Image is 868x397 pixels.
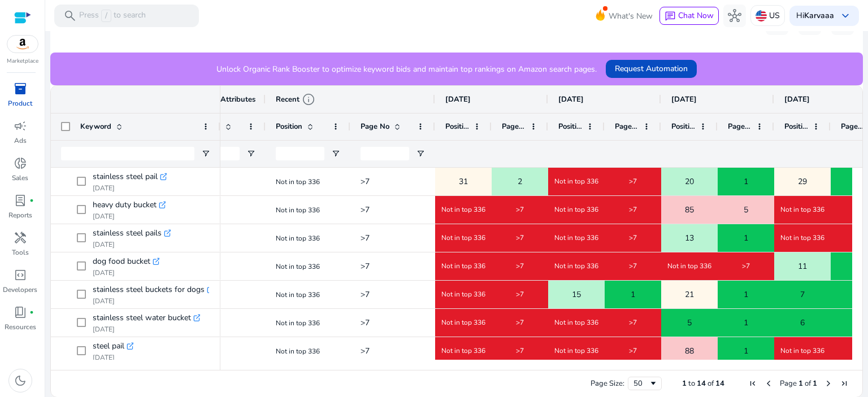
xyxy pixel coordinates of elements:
span: 2 [518,170,522,193]
span: [DATE] [671,94,697,104]
div: Last Page [840,379,849,388]
p: [DATE] [93,240,171,249]
span: of [708,378,714,389]
span: 14 [697,378,706,389]
span: 11 [798,255,807,278]
span: Keyword [80,121,111,132]
span: stainless steel pail [93,169,158,185]
span: hub [728,9,741,23]
span: >7 [516,346,524,355]
span: 88 [685,339,694,363]
span: Position [671,121,695,132]
span: Not in top 336 [276,347,320,356]
span: Not in top 336 [441,318,485,327]
span: fiber_manual_record [29,198,34,203]
button: hub [723,5,746,27]
span: >7 [629,261,637,271]
p: Product [8,98,32,108]
span: Not in top 336 [441,205,485,214]
span: Page No [502,121,526,132]
span: Page No [841,121,865,132]
span: 21 [685,283,694,306]
span: 1 [744,311,748,334]
span: Position [784,121,808,132]
div: Recent [276,93,315,106]
span: Position [445,121,469,132]
p: [DATE] [93,184,167,193]
div: 50 [633,378,649,389]
p: Resources [5,322,36,332]
span: Position [276,121,302,132]
p: Tools [12,247,29,258]
button: Open Filter Menu [201,149,210,158]
span: of [805,378,811,389]
img: us.svg [756,10,767,21]
span: 1 [744,283,748,306]
span: Position [558,121,582,132]
div: Next Page [824,379,833,388]
span: heavy duty bucket [93,197,157,213]
span: >7 [629,177,637,186]
span: Not in top 336 [554,205,598,214]
span: to [688,378,695,389]
span: >7 [516,318,524,327]
span: Not in top 336 [441,261,485,271]
span: handyman [14,231,27,245]
span: [DATE] [445,94,471,104]
span: >7 [629,233,637,242]
span: 1 [744,339,748,363]
span: inventory_2 [14,82,27,95]
span: Not in top 336 [554,318,598,327]
p: [DATE] [93,325,200,334]
span: Not in top 336 [554,177,598,186]
span: chat [665,11,676,22]
span: 1 [744,226,748,250]
span: 7 [800,283,805,306]
span: [DATE] [784,94,810,104]
span: >7 [629,205,637,214]
span: [DATE] [558,94,584,104]
span: 31 [459,170,468,193]
span: Not in top 336 [554,346,598,355]
span: Not in top 336 [780,205,824,214]
span: 1 [682,378,687,389]
img: amazon.svg [7,36,38,53]
span: Chat Now [678,10,714,21]
span: Not in top 336 [276,206,320,215]
span: Page No [728,121,752,132]
button: chatChat Now [659,7,719,25]
span: 15 [572,283,581,306]
p: Unlock Organic Rank Booster to optimize keyword bids and maintain top rankings on Amazon search p... [216,63,597,75]
span: campaign [14,119,27,133]
div: Previous Page [764,379,773,388]
span: >7 [361,317,370,328]
button: Open Filter Menu [331,149,340,158]
button: Open Filter Menu [246,149,255,158]
span: steel pail [93,338,124,354]
span: search [63,9,77,23]
span: 1 [631,283,635,306]
span: >7 [516,205,524,214]
button: Open Filter Menu [416,149,425,158]
p: Marketplace [7,57,38,66]
span: donut_small [14,156,27,170]
span: >7 [361,289,370,300]
span: >7 [361,204,370,215]
span: Not in top 336 [441,290,485,299]
div: First Page [748,379,757,388]
span: 1 [798,378,803,389]
span: Page No [615,121,639,132]
span: >7 [516,261,524,271]
span: >7 [516,290,524,299]
span: / [101,10,111,22]
p: [DATE] [93,353,133,362]
span: code_blocks [14,268,27,282]
span: >7 [361,176,370,187]
span: Not in top 336 [667,261,711,271]
span: 1 [744,170,748,193]
button: Request Automation [606,60,697,78]
span: >7 [629,346,637,355]
span: Not in top 336 [276,234,320,243]
p: Reports [8,210,32,220]
span: Not in top 336 [554,261,598,271]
